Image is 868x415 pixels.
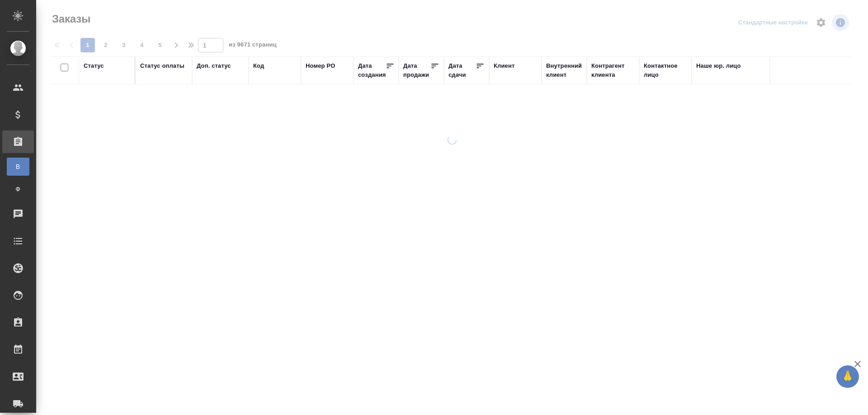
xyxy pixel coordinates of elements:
[253,61,264,70] div: Код
[448,61,476,79] div: Дата сдачи
[644,61,687,79] div: Контактное лицо
[11,162,25,171] span: В
[140,61,184,70] div: Статус оплаты
[7,180,29,198] a: Ф
[11,185,25,194] span: Ф
[494,61,514,70] div: Клиент
[696,61,741,70] div: Наше юр. лицо
[836,365,859,388] button: 🙏
[84,61,104,70] div: Статус
[591,61,635,79] div: Контрагент клиента
[7,158,29,176] a: В
[358,61,386,79] div: Дата создания
[197,61,231,70] div: Доп. статус
[546,61,582,79] div: Внутренний клиент
[306,61,335,70] div: Номер PO
[403,61,430,79] div: Дата продажи
[840,367,855,386] span: 🙏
